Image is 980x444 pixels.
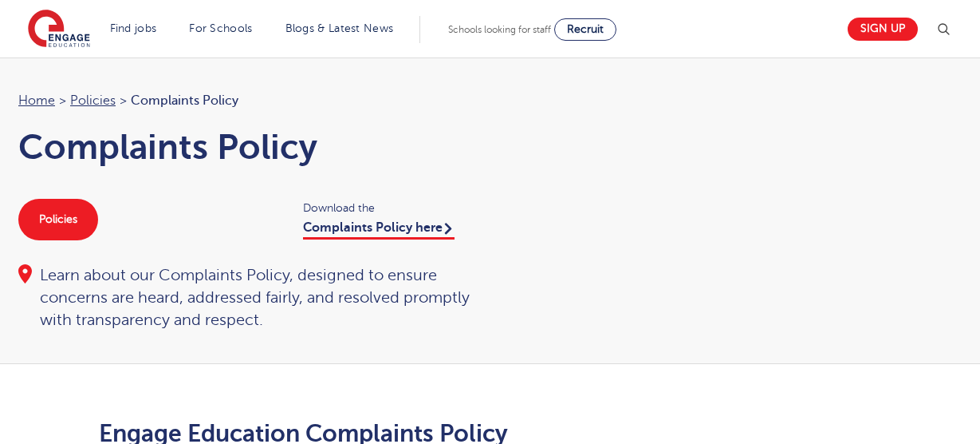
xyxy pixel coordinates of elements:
a: Complaints Policy here [303,220,455,240]
a: Blogs & Latest News [285,22,394,34]
span: > [59,93,66,108]
span: Download the [303,199,474,217]
span: Recruit [567,23,604,35]
h1: Complaints Policy [18,127,474,167]
a: For Schools [189,22,252,34]
a: Sign up [848,18,918,41]
span: Schools looking for staff [448,24,551,35]
div: Learn about our Complaints Policy, designed to ensure concerns are heard, addressed fairly, and r... [18,264,474,331]
a: Policies [70,93,116,108]
a: Policies [18,199,98,240]
span: > [120,93,127,108]
a: Recruit [554,18,616,41]
a: Find jobs [110,22,157,34]
nav: breadcrumb [18,90,474,111]
a: Home [18,93,55,108]
span: Complaints Policy [131,90,238,111]
img: Engage Education [28,10,90,50]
